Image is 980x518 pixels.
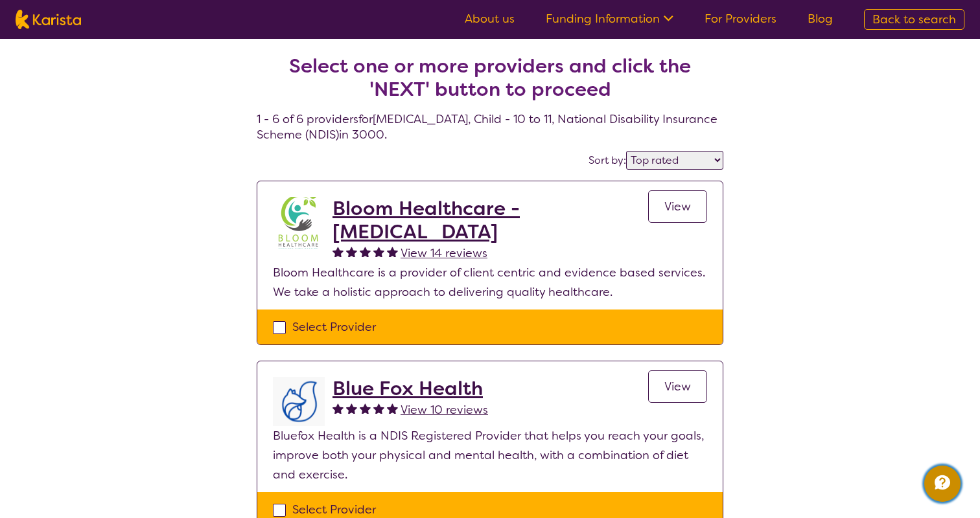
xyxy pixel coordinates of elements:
[648,190,707,223] a: View
[332,377,488,400] a: Blue Fox Health
[387,246,398,257] img: fullstar
[401,245,487,261] span: View 14 reviews
[257,23,723,142] h4: 1 - 6 of 6 providers for [MEDICAL_DATA] , Child - 10 to 11 , National Disability Insurance Scheme...
[401,402,488,418] span: View 10 reviews
[273,377,325,426] img: lyehhyr6avbivpacwqcf.png
[872,12,956,27] span: Back to search
[360,403,371,414] img: fullstar
[664,379,691,394] span: View
[648,370,707,403] a: View
[589,153,626,167] label: Sort by:
[465,11,515,27] a: About us
[273,197,325,249] img: spuawodjbinfufaxyzcf.jpg
[273,426,707,484] p: Bluefox Health is a NDIS Registered Provider that helps you reach your goals, improve both your p...
[332,403,344,414] img: fullstar
[401,400,488,420] a: View 10 reviews
[272,54,708,101] h2: Select one or more providers and click the 'NEXT' button to proceed
[332,246,344,257] img: fullstar
[546,11,673,27] a: Funding Information
[346,403,357,414] img: fullstar
[664,199,691,214] span: View
[864,9,964,30] a: Back to search
[346,246,357,257] img: fullstar
[808,11,833,27] a: Blog
[273,263,707,302] p: Bloom Healthcare is a provider of client centric and evidence based services. We take a holistic ...
[332,197,648,243] a: Bloom Healthcare - [MEDICAL_DATA]
[360,246,371,257] img: fullstar
[373,403,384,414] img: fullstar
[924,466,961,502] button: Channel Menu
[16,10,81,29] img: Karista logo
[705,11,776,27] a: For Providers
[387,403,398,414] img: fullstar
[401,243,487,263] a: View 14 reviews
[373,246,384,257] img: fullstar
